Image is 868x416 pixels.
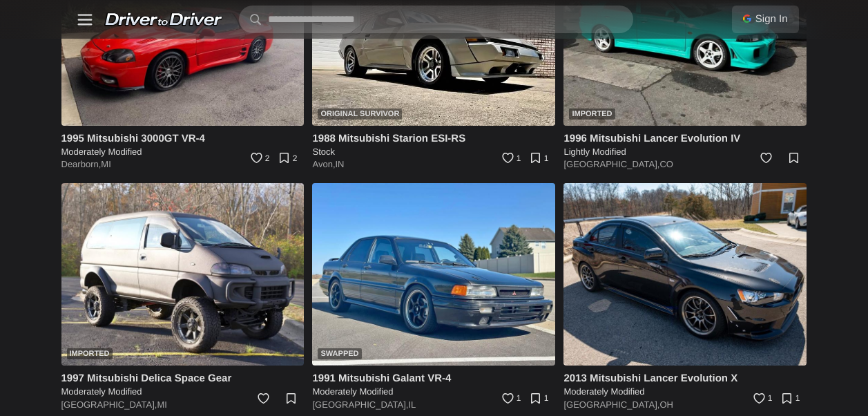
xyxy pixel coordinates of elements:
[101,159,110,169] a: MI
[732,6,799,33] a: Sign In
[312,183,555,366] img: 1991 Mitsubishi Galant VR-4 for sale
[569,108,615,120] div: Imported
[563,183,807,366] img: 2013 Mitsubishi Lancer Evolution X for sale
[563,371,807,386] h4: 2013 Mitsubishi Lancer Evolution X
[67,348,113,359] div: Imported
[494,146,525,176] a: 1
[563,131,807,146] h4: 1996 Mitsubishi Lancer Evolution IV
[312,399,408,410] a: [GEOGRAPHIC_DATA],
[563,131,807,158] a: 1996 Mitsubishi Lancer Evolution IV Lightly Modified
[61,146,305,158] h5: Moderately Modified
[61,183,305,366] a: Imported
[312,159,335,169] a: Avon,
[408,399,416,410] a: IL
[61,399,157,410] a: [GEOGRAPHIC_DATA],
[61,386,305,398] h5: Moderately Modified
[336,159,345,169] a: IN
[61,183,305,366] img: 1997 Mitsubishi Delica Space Gear for sale
[312,386,555,398] h5: Moderately Modified
[563,386,807,398] h5: Moderately Modified
[318,108,402,120] div: Original Survivor
[312,371,555,386] h4: 1991 Mitsubishi Galant VR-4
[525,146,555,176] a: 1
[61,371,305,398] a: 1997 Mitsubishi Delica Space Gear Moderately Modified
[563,159,659,169] a: [GEOGRAPHIC_DATA],
[61,131,305,158] a: 1995 Mitsubishi 3000GT VR-4 Moderately Modified
[318,348,361,359] div: Swapped
[312,131,555,158] a: 1988 Mitsubishi Starion ESI-RS Stock
[61,371,305,386] h4: 1997 Mitsubishi Delica Space Gear
[243,146,273,176] a: 2
[659,399,673,410] a: OH
[312,371,555,398] a: 1991 Mitsubishi Galant VR-4 Moderately Modified
[157,399,166,410] a: MI
[61,131,305,146] h4: 1995 Mitsubishi 3000GT VR-4
[312,183,555,366] a: Swapped
[563,371,807,398] a: 2013 Mitsubishi Lancer Evolution X Moderately Modified
[563,146,807,158] h5: Lightly Modified
[61,159,102,169] a: Dearborn,
[312,146,555,158] h5: Stock
[312,131,555,146] h4: 1988 Mitsubishi Starion ESI-RS
[563,399,659,410] a: [GEOGRAPHIC_DATA],
[273,146,304,176] a: 2
[659,159,673,169] a: CO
